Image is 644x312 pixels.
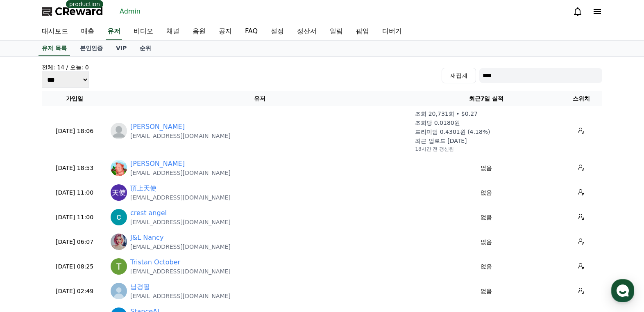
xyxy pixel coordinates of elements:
[111,234,127,250] img: https://lh3.googleusercontent.com/a/ACg8ocJU2vVMyrB16iNax3bigoMDSn14YEk0orGpsV3GOTJy5co-hD1y=s96-c
[39,41,70,56] a: 유저 목록
[415,287,557,296] p: 없음
[130,159,185,169] a: [PERSON_NAME]
[42,5,103,18] a: CReward
[111,258,127,275] img: https://lh3.googleusercontent.com/a/ACg8ocIXlAtbIaEzLnVXe1xJ8reK-4Do2xHZho4X_OvAlgAeMbIzmFo=s96-c
[45,238,104,246] p: [DATE] 06:07
[130,208,167,218] a: crest angel
[133,41,158,56] a: 순위
[75,23,101,40] a: 매출
[130,169,231,177] p: [EMAIL_ADDRESS][DOMAIN_NAME]
[415,188,557,197] p: 없음
[415,238,557,246] p: 없음
[160,23,186,40] a: 채널
[415,146,454,152] p: 18시간 전 갱신됨
[130,233,163,243] a: J&L Nancy
[109,41,133,56] a: VIP
[349,23,376,40] a: 팝업
[127,23,160,40] a: 비디오
[412,91,560,106] th: 최근7일 실적
[111,283,127,299] img: http://img1.kakaocdn.net/thumb/R640x640.q70/?fname=http://t1.kakaocdn.net/account_images/default_...
[415,262,557,271] p: 없음
[415,164,557,172] p: 없음
[42,91,107,106] th: 가입일
[130,122,185,132] a: [PERSON_NAME]
[415,128,490,136] p: 프리미엄 0.4301원 (4.18%)
[116,5,144,18] a: Admin
[130,292,231,300] p: [EMAIL_ADDRESS][DOMAIN_NAME]
[323,23,349,40] a: 알림
[130,184,156,193] a: 頂上天使
[264,23,290,40] a: 설정
[45,262,104,271] p: [DATE] 08:25
[130,243,231,251] p: [EMAIL_ADDRESS][DOMAIN_NAME]
[35,23,75,40] a: 대시보드
[186,23,212,40] a: 음원
[238,23,264,40] a: FAQ
[415,213,557,222] p: 없음
[130,257,180,267] a: Tristan October
[42,63,89,71] h4: 전체: 14 / 오늘: 0
[45,213,104,222] p: [DATE] 11:00
[415,110,478,118] p: 조회 20,731회 • $0.27
[45,127,104,135] p: [DATE] 18:06
[73,41,109,56] a: 본인인증
[415,119,460,127] p: 조회당 0.0180원
[130,218,231,226] p: [EMAIL_ADDRESS][DOMAIN_NAME]
[111,209,127,225] img: https://lh3.googleusercontent.com/a/ACg8ocKRFN6gEVxTcZDWwwHKyhoMyB1dJZ2WZYQObdR0X0Wc9s_wCQ=s96-c
[55,5,103,18] span: CReward
[111,123,127,139] img: profile_blank.webp
[442,68,476,83] button: 재집계
[376,23,408,40] a: 디버거
[561,91,602,106] th: 스위치
[130,132,231,140] p: [EMAIL_ADDRESS][DOMAIN_NAME]
[107,91,412,106] th: 유저
[45,188,104,197] p: [DATE] 11:00
[45,164,104,172] p: [DATE] 18:53
[45,287,104,296] p: [DATE] 02:49
[130,193,231,202] p: [EMAIL_ADDRESS][DOMAIN_NAME]
[106,23,122,40] a: 유저
[111,160,127,176] img: https://lh3.googleusercontent.com/a/ACg8ocJCwpMqMU6Ag97H2jcsxFybZoEPoVh4-piW1k7whasVlnRdY6o=s96-c
[212,23,238,40] a: 공지
[111,184,127,201] img: https://lh3.googleusercontent.com/a/ACg8ocIxrBiOkCMAqw7kCw12FD7YWROi9RHz82VL4jbS0JFtmuQqYA=s96-c
[130,282,150,292] a: 남경필
[130,267,231,275] p: [EMAIL_ADDRESS][DOMAIN_NAME]
[415,137,467,145] p: 최근 업로드 [DATE]
[290,23,323,40] a: 정산서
